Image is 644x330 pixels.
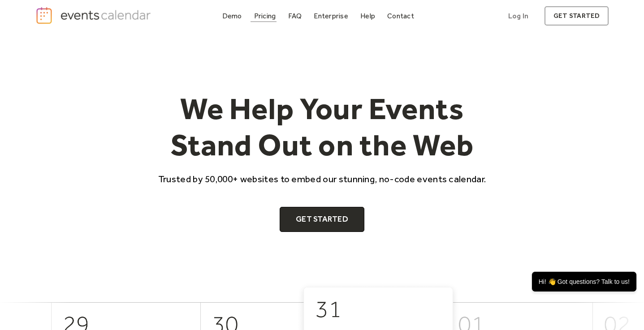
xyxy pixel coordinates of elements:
a: Get Started [280,207,364,232]
a: Pricing [251,10,280,22]
a: Log In [499,6,537,26]
a: Contact [384,10,418,22]
div: FAQ [288,13,302,18]
h1: We Help Your Events Stand Out on the Web [150,90,494,163]
a: Enterprise [310,10,351,22]
a: Help [357,10,379,22]
a: Demo [219,10,246,22]
a: get started [545,6,609,26]
div: Enterprise [314,13,348,18]
div: Pricing [254,13,276,18]
p: Trusted by 50,000+ websites to embed our stunning, no-code events calendar. [150,172,494,185]
a: FAQ [285,10,306,22]
div: Demo [222,13,242,18]
div: Help [360,13,375,18]
a: home [35,6,154,25]
div: Contact [387,13,414,18]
